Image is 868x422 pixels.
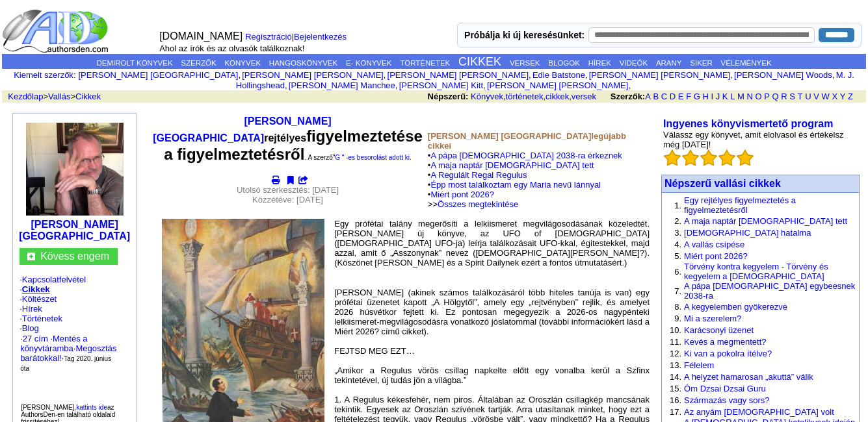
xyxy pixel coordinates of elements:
[388,70,529,80] a: [PERSON_NAME] [PERSON_NAME]
[483,81,486,90] font: ,
[684,407,834,417] font: Az anyám [DEMOGRAPHIC_DATA] volt
[294,32,347,42] a: Bejelentkezés
[236,70,854,90] a: M. J. Hollingshead
[684,251,748,261] font: Miért pont 2026?
[285,81,287,90] font: ,
[22,304,42,314] font: Hírek
[181,59,216,67] a: SZERZŐK
[690,59,713,67] font: SIKER
[737,92,744,101] a: M
[552,70,585,80] font: Batstone
[238,70,241,80] font: ,
[746,92,752,101] font: N
[430,160,594,170] font: A maja naptár [DEMOGRAPHIC_DATA] tett
[388,70,457,80] font: [PERSON_NAME]
[546,92,569,101] font: cikkek
[20,355,111,372] font: Tag 2020. június óta
[397,82,399,90] font: i
[289,81,358,90] font: [PERSON_NAME]
[798,92,803,101] a: T
[631,82,632,90] font: i
[224,59,261,67] a: KÖNYVEK
[334,346,415,356] font: FEJTSD MEG EZT…
[772,92,779,101] font: Q
[764,92,770,101] a: P
[694,92,700,101] a: G
[663,130,843,149] font: Válassz egy könyvet, amit elolvasol és értékelsz még [DATE]!
[730,70,733,80] font: ,
[79,70,148,80] font: [PERSON_NAME]
[620,59,648,67] font: VIDEÓK
[674,240,681,249] font: 4.
[674,216,681,226] font: 2.
[22,314,62,323] font: Történetek
[674,267,681,277] font: 6.
[700,149,717,166] img: bigemptystars.png
[96,59,172,67] font: DEMIROLT KÖNYVEK
[611,92,645,101] font: Szerzők:
[670,407,681,417] font: 17.
[159,31,243,42] font: [DOMAIN_NAME]
[711,92,713,101] a: I
[71,92,76,101] font: >
[14,70,73,80] font: Kiemelt szerzők
[20,294,22,304] font: ·
[292,32,294,42] font: |
[2,8,111,54] img: logo_ad.gif
[333,154,335,161] font: "
[287,82,289,90] font: i
[430,180,601,190] font: Épp most találkoztam egy Maria nevű lánnyal
[684,240,744,249] font: A vallás csípése
[686,92,691,101] a: F
[832,92,837,101] a: X
[684,216,847,226] a: A maja naptár [DEMOGRAPHIC_DATA] tett
[400,59,450,67] a: TÖRTÉNETEK
[684,262,828,281] font: Törvény kontra kegyelem - Törvény és kegyelem a [DEMOGRAPHIC_DATA]
[245,32,292,42] a: Regisztráció
[503,92,506,101] font: ,
[48,92,70,101] font: Vallás
[684,195,796,215] a: Egy rejtélyes figyelmeztetés a figyelmeztetésről
[572,92,596,101] font: versek
[543,92,546,101] font: ,
[438,199,518,209] a: Összes megtekintése
[656,59,682,67] a: ARANY
[506,92,544,101] a: történetek
[22,284,50,294] font: Cikkek
[836,70,854,80] font: M. J.
[428,151,431,160] font: •
[684,337,766,347] a: Kevés a megmentett?
[670,92,676,101] a: D
[486,82,487,90] font: i
[20,314,22,323] font: ·
[664,178,781,189] font: Népszerű vallási cikkek
[428,160,431,170] font: •
[805,92,811,101] a: U
[20,343,116,363] a: Megosztás barátokkal!
[20,334,23,343] font: ·
[645,92,651,101] a: A
[269,59,337,67] a: HANGOSKÖNYVEK
[531,72,533,79] font: i
[702,92,708,101] a: H
[628,81,631,90] font: ,
[22,275,86,284] font: Kapcsolatfelvétel
[559,81,628,90] font: [PERSON_NAME]
[588,59,611,67] font: HÍREK
[458,55,501,68] a: CIKKEK
[40,251,109,262] font: Kövess engem
[721,59,772,67] a: VÉLEMÉNYEK
[548,59,580,67] a: BLOGOK
[716,92,720,101] a: J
